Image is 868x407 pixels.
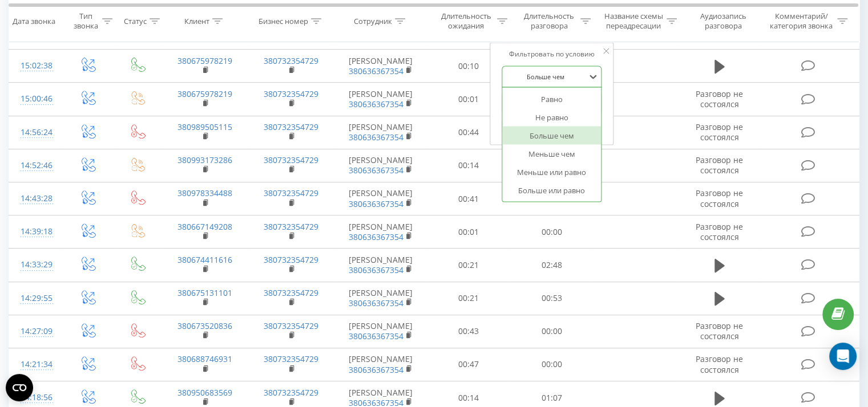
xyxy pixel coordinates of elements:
[438,12,495,31] div: Длительность ожидания
[177,320,232,331] a: 380673520836
[502,127,601,145] div: Больше чем
[177,287,232,298] a: 380675131101
[21,353,51,376] div: 14:21:34
[696,221,743,242] span: Разговор не состоялся
[696,320,743,341] span: Разговор не состоялся
[427,149,510,182] td: 00:14
[690,12,757,31] div: Аудиозапись разговора
[520,12,578,31] div: Длительность разговора
[264,387,318,398] a: 380732354729
[334,182,427,215] td: [PERSON_NAME]
[264,154,318,165] a: 380732354729
[21,320,51,343] div: 14:27:09
[264,353,318,364] a: 380732354729
[349,132,403,143] a: 380636367354
[177,387,232,398] a: 380950683569
[334,249,427,282] td: [PERSON_NAME]
[264,188,318,198] a: 380732354729
[184,17,209,26] div: Клиент
[427,83,510,116] td: 00:01
[696,154,743,176] span: Разговор не состоялся
[510,249,593,282] td: 02:48
[349,165,403,176] a: 380636367354
[177,154,232,165] a: 380993173286
[696,121,743,143] span: Разговор не состоялся
[502,108,601,127] div: Не равно
[21,88,51,110] div: 15:00:46
[177,353,232,364] a: 380688746931
[264,221,318,232] a: 380732354729
[349,364,403,375] a: 380636367354
[334,116,427,149] td: [PERSON_NAME]
[21,254,51,276] div: 14:33:29
[427,215,510,249] td: 00:01
[21,121,51,144] div: 14:56:24
[264,320,318,331] a: 380732354729
[427,50,510,83] td: 00:10
[264,254,318,265] a: 380732354729
[427,348,510,381] td: 00:47
[334,149,427,182] td: [PERSON_NAME]
[264,55,318,66] a: 380732354729
[427,249,510,282] td: 00:21
[696,88,743,109] span: Разговор не состоялся
[510,215,593,249] td: 00:00
[21,154,51,177] div: 14:52:46
[510,282,593,315] td: 00:53
[502,181,601,200] div: Больше или равно
[349,298,403,308] a: 380636367354
[264,121,318,132] a: 380732354729
[829,343,857,370] div: Open Intercom Messenger
[349,264,403,275] a: 380636367354
[21,55,51,77] div: 15:02:38
[349,231,403,242] a: 380636367354
[177,188,232,198] a: 380978334488
[334,50,427,83] td: [PERSON_NAME]
[334,348,427,381] td: [PERSON_NAME]
[696,353,743,375] span: Разговор не состоялся
[334,282,427,315] td: [PERSON_NAME]
[13,17,55,26] div: Дата звонка
[349,32,403,43] a: 380636367354
[427,182,510,215] td: 00:41
[502,49,602,60] div: Фильтровать по условию
[124,17,147,26] div: Статус
[427,116,510,149] td: 00:44
[177,55,232,66] a: 380675978219
[604,12,664,31] div: Название схемы переадресации
[349,331,403,341] a: 380636367354
[502,90,601,108] div: Равно
[696,22,743,43] span: Разговор не состоялся
[349,198,403,209] a: 380636367354
[696,188,743,209] span: Разговор не состоялся
[259,17,308,26] div: Бизнес номер
[177,221,232,232] a: 380667149208
[264,287,318,298] a: 380732354729
[21,221,51,243] div: 14:39:18
[334,83,427,116] td: [PERSON_NAME]
[177,88,232,99] a: 380675978219
[427,282,510,315] td: 00:21
[72,12,99,31] div: Тип звонка
[264,88,318,99] a: 380732354729
[354,17,392,26] div: Сотрудник
[502,163,601,181] div: Меньше или равно
[21,188,51,210] div: 14:43:28
[502,145,601,163] div: Меньше чем
[510,348,593,381] td: 00:00
[349,99,403,109] a: 380636367354
[768,12,834,31] div: Комментарий/категория звонка
[177,254,232,265] a: 380674411616
[334,215,427,249] td: [PERSON_NAME]
[21,287,51,310] div: 14:29:55
[177,121,232,132] a: 380989505115
[349,66,403,76] a: 380636367354
[510,315,593,348] td: 00:00
[427,315,510,348] td: 00:43
[6,374,33,401] button: Open CMP widget
[334,315,427,348] td: [PERSON_NAME]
